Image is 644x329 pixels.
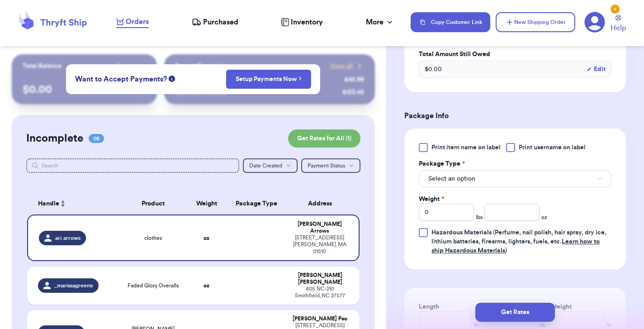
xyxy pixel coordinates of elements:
label: Package Type [419,159,465,168]
button: Edit [587,65,606,74]
button: Date Created [243,158,298,173]
a: Payout [116,62,146,71]
span: Print item name on label [431,143,501,152]
strong: oz [204,235,209,241]
span: Payout [116,62,135,71]
a: Setup Payments Now [236,75,302,84]
button: Get Rates for All (1) [288,129,360,148]
div: 4 [611,5,620,14]
div: 405 NC-210 Smithfield , NC 27577 [292,286,349,299]
span: lbs [476,214,483,221]
span: Select an option [428,174,475,183]
label: Total Amount Still Owed [419,50,611,59]
span: Print username on label [519,143,586,152]
button: Select an option [419,170,611,187]
a: 4 [584,12,605,33]
span: $ 0.00 [425,65,442,74]
span: Want to Accept Payments? [75,74,167,85]
div: [PERSON_NAME] Arrows [292,221,348,234]
a: Help [611,15,626,33]
span: Hazardous Materials [431,229,492,236]
span: Date Created [249,163,282,168]
span: Orders [126,16,149,27]
span: oz [541,214,547,221]
span: 08 [89,134,104,143]
p: Total Balance [23,62,62,71]
div: More [366,17,394,28]
label: Weight [419,195,444,204]
th: Package Type [227,193,286,215]
a: Inventory [281,17,323,28]
a: Orders [116,16,149,28]
button: Copy Customer Link [411,12,490,32]
th: Product [120,193,186,215]
input: Search [26,158,239,173]
p: Recent Payments [175,62,225,71]
span: (Perfume, nail polish, hair spray, dry ice, lithium batteries, firearms, lighters, fuels, etc. ) [431,229,606,254]
span: ari.arrows [55,234,80,242]
span: View all [330,62,353,71]
div: [STREET_ADDRESS] [PERSON_NAME] , MA 01510 [292,234,348,255]
div: [PERSON_NAME] [PERSON_NAME] [292,272,349,286]
span: Help [611,23,626,33]
span: clothes [144,234,162,242]
strong: oz [204,283,209,288]
button: Sort ascending [59,198,66,209]
h2: Incomplete [26,131,83,146]
a: View all [330,62,364,71]
button: New Shipping Order [496,12,575,32]
span: Handle [38,199,59,209]
p: $ 0.00 [23,82,146,97]
th: Weight [186,193,226,215]
th: Address [286,193,360,215]
div: $ 123.45 [342,88,364,97]
span: _marissagreene [54,282,93,289]
button: Setup Payments Now [226,70,312,89]
span: Purchased [203,17,238,28]
button: Payment Status [301,158,360,173]
button: Get Rates [475,303,555,322]
h3: Package Info [404,110,626,121]
div: $ 45.99 [344,75,364,84]
span: Faded Glory Overalls [128,282,179,289]
span: Inventory [291,17,323,28]
div: [PERSON_NAME] Pao [292,315,349,322]
a: Purchased [192,17,238,28]
span: Payment Status [308,163,345,168]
